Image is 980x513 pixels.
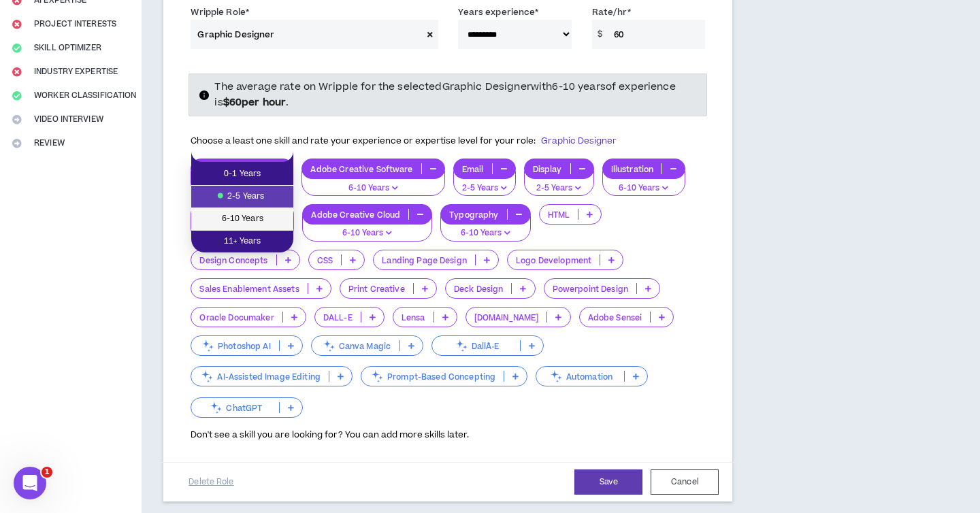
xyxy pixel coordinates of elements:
[525,164,570,174] p: Display
[592,1,631,23] label: Rate/hr
[311,227,423,239] p: 6-10 Years
[42,467,52,478] span: 1
[315,312,361,322] p: DALL-E
[340,284,413,294] p: Print Creative
[446,284,512,294] p: Deck Design
[361,371,504,382] p: Prompt-Based Concepting
[533,182,585,195] p: 2-5 Years
[177,470,245,494] button: Delete Role
[508,255,600,265] p: Logo Development
[191,371,329,382] p: AI-Assisted Image Editing
[199,234,285,249] span: 11+ Years
[191,284,307,294] p: Sales Enablement Assets
[223,95,287,110] strong: $ 60 per hour
[312,341,399,351] p: Canva Magic
[393,312,434,322] p: Lensa
[540,210,578,220] p: HTML
[462,182,507,195] p: 2-5 Years
[432,341,520,351] p: DallÂ·E
[191,312,282,322] p: Oracle Documaker
[14,467,46,499] iframe: Intercom live chat
[466,312,547,322] p: [DOMAIN_NAME]
[199,90,209,100] span: info-circle
[524,171,594,197] button: 2-5 Years
[453,171,516,197] button: 2-5 Years
[454,164,492,174] p: Email
[541,135,617,147] span: Graphic Designer
[580,312,651,322] p: Adobe Sensei
[191,429,469,441] span: Don't see a skill you are looking for? You can add more skills later.
[602,171,686,197] button: 6-10 Years
[603,164,662,174] p: Illustration
[441,210,506,220] p: Typography
[191,20,422,49] input: (e.g. User Experience, Visual & UI, Technical PM, etc.)
[302,216,432,242] button: 6-10 Years
[536,371,624,382] p: Automation
[191,135,617,147] span: Choose a least one skill and rate your experience or expertise level for your role:
[309,255,341,265] p: CSS
[199,189,285,204] span: 2-5 Years
[458,1,538,23] label: Years experience
[191,403,279,413] p: ChatGPT
[592,20,608,49] span: $
[374,255,475,265] p: Landing Page Design
[544,284,636,294] p: Powerpoint Design
[214,80,675,109] span: The average rate on Wripple for the selected Graphic Designer with 6-10 years of experience is .
[440,216,530,242] button: 6-10 Years
[611,182,677,195] p: 6-10 Years
[302,164,421,174] p: Adobe Creative Software
[301,171,444,197] button: 6-10 Years
[199,212,285,227] span: 6-10 Years
[310,182,436,195] p: 6-10 Years
[607,20,705,49] input: Ex. $75
[651,469,719,495] button: Cancel
[199,167,285,182] span: 0-1 Years
[191,341,279,351] p: Photoshop AI
[191,255,276,265] p: Design Concepts
[449,227,521,239] p: 6-10 Years
[191,1,249,23] label: Wripple Role
[574,469,642,495] button: Save
[303,210,408,220] p: Adobe Creative Cloud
